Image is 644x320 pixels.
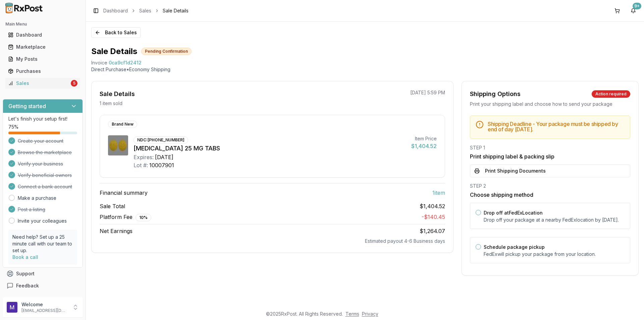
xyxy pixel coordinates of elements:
a: Marketplace [5,41,80,53]
p: 1 item sold [100,100,122,107]
a: Sales5 [5,77,80,89]
iframe: Intercom live chat [621,297,637,313]
h3: Getting started [8,102,46,110]
a: Terms [345,311,359,317]
a: Purchases [5,65,80,77]
div: Sale Details [100,89,135,99]
a: Privacy [362,311,378,317]
img: RxPost Logo [3,3,46,13]
span: Financial summary [100,189,148,197]
a: My Posts [5,53,80,65]
span: Create your account [18,138,63,144]
span: Net Earnings [100,227,132,235]
span: 75 % [8,124,18,130]
label: Drop off at FedEx Location [484,210,543,216]
div: Print your shipping label and choose how to send your package [470,101,630,107]
a: Dashboard [5,29,80,41]
button: Print Shipping Documents [470,165,630,177]
span: Sale Details [163,7,189,14]
button: My Posts [3,54,83,64]
span: 1 item [432,189,445,197]
div: 5 [71,80,77,87]
h3: Print shipping label & packing slip [470,152,630,161]
div: NDC: [PHONE_NUMBER] [133,136,188,144]
div: 10007901 [149,161,174,169]
p: FedEx will pickup your package from your location. [484,251,625,258]
div: Brand New [108,121,137,128]
h3: Choose shipping method [470,191,630,199]
div: Estimated payout 4-6 Business days [100,238,445,244]
div: Item Price [411,135,437,142]
span: 0ca9cf1d2412 [109,59,142,66]
div: Action required [592,90,630,98]
h1: Sale Details [91,46,137,57]
div: Expires: [133,153,154,161]
a: Book a call [12,254,38,260]
a: Invite your colleagues [18,218,67,224]
span: Connect a bank account [18,183,72,190]
p: Welcome [21,301,68,308]
img: Vemlidy 25 MG TABS [108,135,128,155]
div: 10 % [136,214,151,221]
div: STEP 1 [470,144,630,151]
button: Marketplace [3,42,83,52]
span: Verify beneficial owners [18,172,72,179]
p: Direct Purchase • Economy Shipping [91,66,639,73]
a: Make a purchase [18,195,56,201]
button: Back to Sales [91,27,141,38]
p: [DATE] 5:59 PM [410,89,445,96]
span: - $140.45 [422,214,445,220]
button: Support [3,268,83,280]
div: Shipping Options [470,89,521,99]
span: Sale Total [100,202,125,210]
img: User avatar [7,302,17,313]
button: Dashboard [3,30,83,40]
a: Sales [139,7,151,14]
nav: breadcrumb [103,7,189,14]
span: $1,404.52 [420,202,445,210]
button: Purchases [3,66,83,77]
p: Let's finish your setup first! [8,116,77,122]
h5: Shipping Deadline - Your package must be shipped by end of day [DATE] . [488,121,625,132]
div: [DATE] [155,153,173,161]
span: Verify your business [18,161,63,167]
div: 9+ [633,3,641,9]
p: Need help? Set up a 25 minute call with our team to set up. [12,234,73,254]
div: Marketplace [8,44,77,50]
div: Sales [8,80,69,87]
button: Feedback [3,280,83,292]
button: Sales5 [3,78,83,89]
div: Pending Confirmation [141,48,192,55]
span: Feedback [16,282,39,289]
label: Schedule package pickup [484,244,545,250]
p: [EMAIL_ADDRESS][DOMAIN_NAME] [21,308,68,313]
h2: Main Menu [5,21,80,27]
span: $1,264.07 [420,228,445,234]
div: STEP 2 [470,183,630,189]
p: Drop off your package at a nearby FedEx location by [DATE] . [484,217,625,223]
div: [MEDICAL_DATA] 25 MG TABS [133,144,406,153]
div: Lot #: [133,161,148,169]
div: Invoice [91,59,107,66]
div: Dashboard [8,32,77,38]
span: Post a listing [18,206,45,213]
span: Platform Fee [100,213,151,221]
span: Browse the marketplace [18,149,72,156]
div: My Posts [8,56,77,62]
a: Dashboard [103,7,128,14]
div: $1,404.52 [411,142,437,150]
div: Purchases [8,68,77,75]
button: 9+ [628,5,639,16]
